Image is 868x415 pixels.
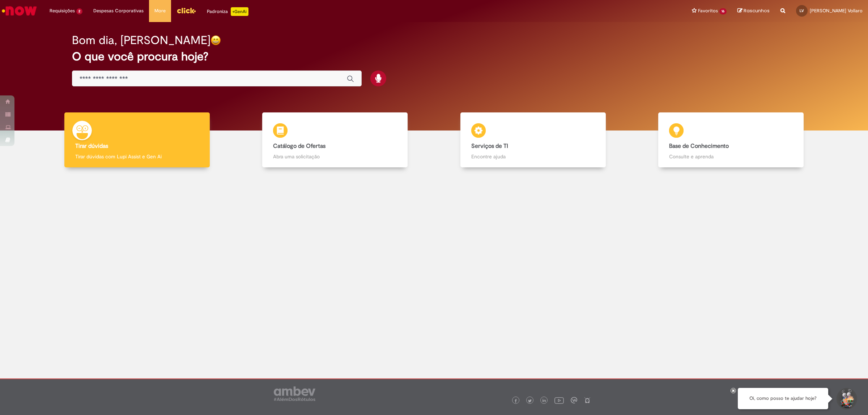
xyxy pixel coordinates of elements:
span: Favoritos [698,7,718,14]
img: ServiceNow [1,4,38,18]
span: Rascunhos [744,7,770,14]
img: logo_footer_youtube.png [554,395,564,405]
b: Base de Conhecimento [669,142,729,150]
p: +GenAi [231,7,248,16]
img: happy-face.png [210,35,221,46]
button: Iniciar Conversa de Suporte [835,388,857,410]
span: Requisições [50,7,75,14]
p: Tirar dúvidas com Lupi Assist e Gen Ai [75,153,199,160]
a: Catálogo de Ofertas Abra uma solicitação [236,112,434,168]
span: 16 [719,8,727,14]
a: Rascunhos [737,8,770,14]
img: logo_footer_naosei.png [584,397,591,403]
a: Serviços de TI Encontre ajuda [434,112,632,168]
h2: O que você procura hoje? [72,50,796,63]
span: Despesas Corporativas [93,7,144,14]
span: More [154,7,166,14]
img: logo_footer_twitter.png [528,399,532,403]
div: Oi, como posso te ajudar hoje? [738,388,828,409]
b: Serviços de TI [471,142,508,150]
img: click_logo_yellow_360x200.png [176,5,196,16]
p: Abra uma solicitação [273,153,397,160]
img: logo_footer_ambev_rotulo_gray.png [274,386,315,401]
b: Tirar dúvidas [75,142,108,150]
p: Encontre ajuda [471,153,595,160]
div: Padroniza [207,7,248,16]
span: [PERSON_NAME] Vollaro [810,8,863,14]
b: Catálogo de Ofertas [273,142,325,150]
h2: Bom dia, [PERSON_NAME] [72,34,210,47]
img: logo_footer_facebook.png [514,399,518,403]
p: Consulte e aprenda [669,153,793,160]
a: Base de Conhecimento Consulte e aprenda [632,112,830,168]
img: logo_footer_workplace.png [571,397,577,403]
span: 2 [76,8,82,14]
span: LV [800,8,804,13]
a: Tirar dúvidas Tirar dúvidas com Lupi Assist e Gen Ai [38,112,236,168]
img: logo_footer_linkedin.png [542,399,546,403]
